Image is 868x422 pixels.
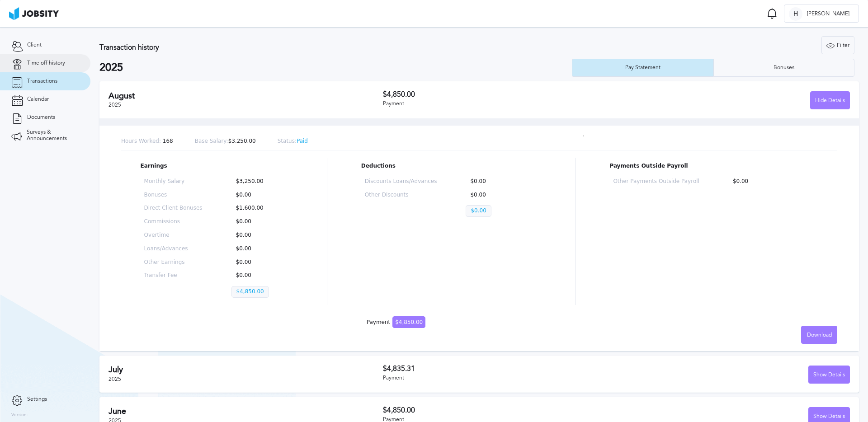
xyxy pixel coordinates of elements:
[383,375,617,381] div: Payment
[121,138,161,144] span: Hours Worked:
[27,129,79,142] span: Surveys & Announcements
[27,114,55,121] span: Documents
[769,65,799,71] div: Bonuses
[144,178,203,185] p: Monthly Salary
[141,163,293,169] p: Earnings
[466,192,538,198] p: $0.00
[784,5,859,23] button: H[PERSON_NAME]
[231,259,290,266] p: $0.00
[108,376,121,382] span: 2025
[802,11,854,17] span: [PERSON_NAME]
[27,396,47,403] span: Settings
[392,316,425,328] span: $4,850.00
[144,272,203,279] p: Transfer Fee
[108,102,121,108] span: 2025
[383,101,617,107] div: Payment
[144,246,203,252] p: Loans/Advances
[808,366,850,384] button: Show Details
[108,365,383,375] h2: July
[108,407,383,416] h2: June
[801,326,837,344] button: Download
[809,366,849,384] div: Show Details
[121,138,173,145] p: 168
[27,96,49,103] span: Calendar
[195,138,228,144] span: Base Salary:
[383,365,617,373] h3: $4,835.31
[11,413,28,418] label: Version:
[231,232,290,239] p: $0.00
[99,43,513,52] h3: Transaction history
[621,65,665,71] div: Pay Statement
[108,91,383,101] h2: August
[466,178,538,185] p: $0.00
[144,232,203,239] p: Overtime
[9,7,59,20] img: ab4bad089aa723f57921c736e9817d99.png
[27,60,65,66] span: Time off history
[466,205,491,217] p: $0.00
[278,138,297,144] span: Status:
[822,37,854,55] div: Filter
[365,178,437,185] p: Discounts Loans/Advances
[613,178,699,185] p: Other Payments Outside Payroll
[231,286,269,298] p: $4,850.00
[365,192,437,198] p: Other Discounts
[789,7,802,21] div: H
[367,319,425,326] div: Payment
[144,192,203,198] p: Bonuses
[144,219,203,225] p: Commissions
[231,178,290,185] p: $3,250.00
[821,36,854,54] button: Filter
[807,332,832,338] span: Download
[728,178,814,185] p: $0.00
[572,59,713,77] button: Pay Statement
[231,219,290,225] p: $0.00
[231,192,290,198] p: $0.00
[231,246,290,252] p: $0.00
[99,61,572,74] h2: 2025
[383,90,617,98] h3: $4,850.00
[609,163,818,169] p: Payments Outside Payroll
[231,272,290,279] p: $0.00
[231,205,290,211] p: $1,600.00
[27,42,42,48] span: Client
[195,138,256,145] p: $3,250.00
[361,163,542,169] p: Deductions
[811,92,849,110] div: Hide Details
[713,59,855,77] button: Bonuses
[144,259,203,266] p: Other Earnings
[144,205,203,211] p: Direct Client Bonuses
[27,78,57,84] span: Transactions
[383,406,617,414] h3: $4,850.00
[278,138,308,145] p: Paid
[810,91,850,109] button: Hide Details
